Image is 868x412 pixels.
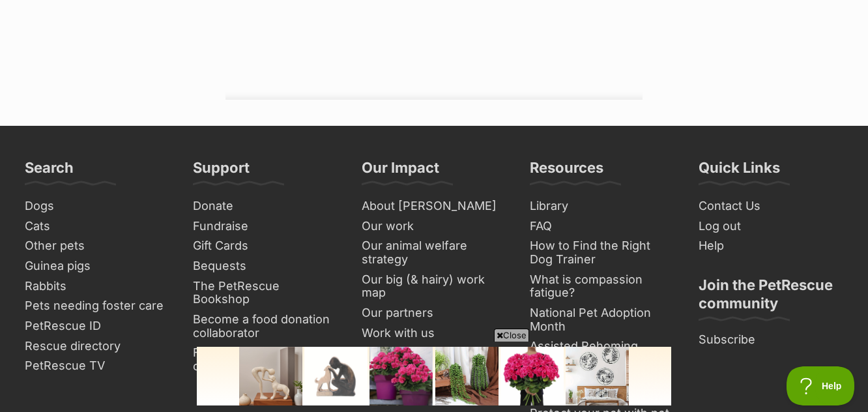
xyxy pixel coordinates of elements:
a: How to Find the Right Dog Trainer [525,236,680,269]
a: FAQ [525,216,680,237]
a: Dogs [20,196,175,216]
a: Subscribe [693,330,848,350]
a: Guinea pigs [20,256,175,276]
span: Close [494,329,529,342]
a: Become a food donation collaborator [188,310,343,343]
h3: Resources [530,158,603,184]
iframe: Advertisement [197,347,671,405]
a: Donate [188,196,343,216]
a: Fundraise [188,216,343,237]
a: National Pet Adoption Month [525,303,680,336]
h3: Our Impact [362,158,439,184]
a: Other pets [20,236,175,256]
a: Cats [20,216,175,237]
a: PetRescue ID [20,316,175,336]
a: The PetRescue Bookshop [188,276,343,310]
a: Help [693,236,848,256]
a: Our big (& hairy) work map [356,270,512,303]
h3: Join the PetRescue community [699,276,843,320]
a: Our work [356,216,512,237]
a: About [PERSON_NAME] [356,196,512,216]
a: Pets needing foster care [20,296,175,316]
h3: Search [25,158,74,184]
a: Our partners [356,303,512,323]
a: Rabbits [20,276,175,297]
a: Library [525,196,680,216]
a: Gift Cards [188,236,343,256]
a: Contact Us [693,196,848,216]
a: What is compassion fatigue? [525,270,680,303]
h3: Quick Links [699,158,780,184]
a: Log out [693,216,848,237]
a: PetRescue TV [20,356,175,376]
a: Assisted Rehoming Program [525,336,680,370]
h3: Support [193,158,250,184]
a: Rescue directory [20,336,175,357]
iframe: Help Scout Beacon - Open [787,366,855,405]
a: Work with us [356,323,512,344]
a: Find pets needing foster care near you [188,343,343,376]
a: Our animal welfare strategy [356,236,512,269]
a: Bequests [188,256,343,276]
